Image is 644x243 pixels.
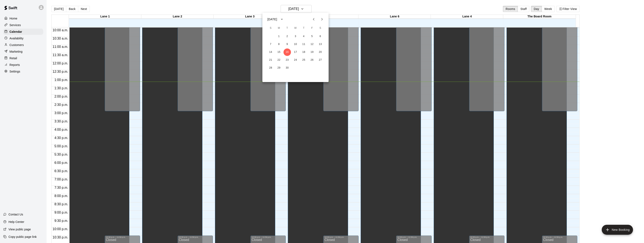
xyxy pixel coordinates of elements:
button: 15 [275,48,283,56]
button: Next month [318,15,326,23]
button: 10 [292,41,299,48]
button: 19 [308,48,316,56]
button: 14 [267,48,274,56]
span: Sunday [267,24,274,32]
span: Tuesday [284,24,291,32]
button: 1 [275,33,283,40]
button: 3 [292,33,299,40]
button: 8 [275,41,283,48]
button: 25 [300,56,308,64]
div: [DATE] [267,17,277,22]
button: 9 [284,41,291,48]
button: 18 [300,48,308,56]
button: Previous month [310,15,318,23]
button: 17 [292,48,299,56]
button: 4 [300,33,308,40]
span: Saturday [317,24,324,32]
button: 28 [267,64,274,72]
button: 16 [284,48,291,56]
button: 27 [317,56,324,64]
button: 20 [317,48,324,56]
button: 23 [284,56,291,64]
button: 13 [317,41,324,48]
span: Monday [275,24,283,32]
button: 22 [275,56,283,64]
button: 6 [317,33,324,40]
button: 12 [308,41,316,48]
button: 21 [267,56,274,64]
button: 24 [292,56,299,64]
button: 5 [308,33,316,40]
button: 29 [275,64,283,72]
span: Thursday [300,24,308,32]
button: 7 [267,41,274,48]
button: calendar view is open, switch to year view [278,16,285,23]
button: 26 [308,56,316,64]
span: Wednesday [292,24,299,32]
button: 2 [284,33,291,40]
button: 11 [300,41,308,48]
button: 30 [284,64,291,72]
span: Friday [308,24,316,32]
